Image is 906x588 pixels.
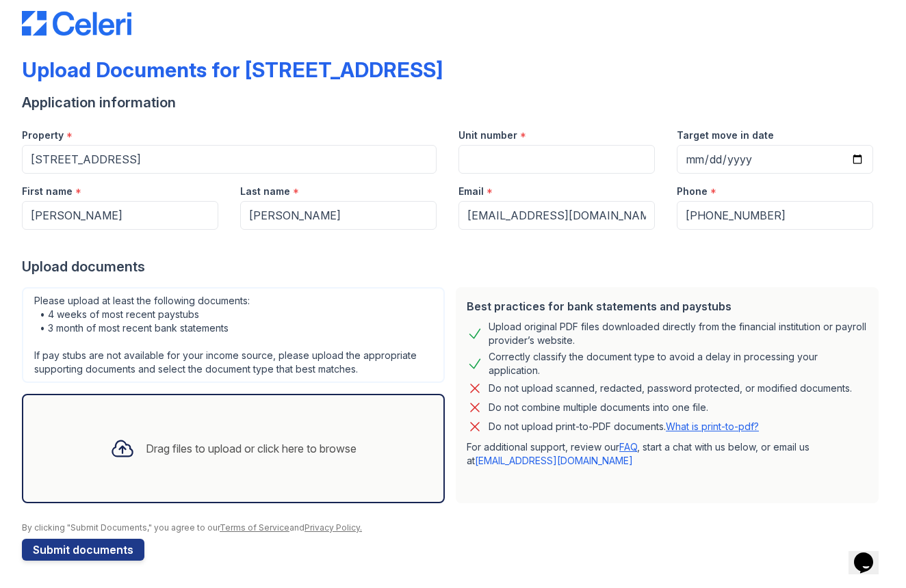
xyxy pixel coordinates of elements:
div: Drag files to upload or click here to browse [146,440,357,457]
iframe: chat widget [849,533,892,574]
a: FAQ [619,441,637,453]
div: Best practices for bank statements and paystubs [467,298,868,315]
div: Application information [22,93,884,112]
div: Correctly classify the document type to avoid a delay in processing your application. [489,350,868,377]
label: Unit number [458,129,517,142]
a: What is print-to-pdf? [666,420,759,432]
div: Upload original PDF files downloaded directly from the financial institution or payroll provider’... [489,320,868,347]
div: Please upload at least the following documents: • 4 weeks of most recent paystubs • 3 month of mo... [22,287,445,383]
label: Last name [240,185,290,198]
label: Phone [677,185,708,198]
div: Upload Documents for [STREET_ADDRESS] [22,57,443,82]
div: Do not combine multiple documents into one file. [489,399,708,416]
button: Submit documents [22,539,144,561]
div: Upload documents [22,257,884,276]
label: First name [22,185,73,198]
label: Property [22,129,64,142]
p: For additional support, review our , start a chat with us below, or email us at [467,440,868,468]
a: Privacy Policy. [305,522,362,533]
div: By clicking "Submit Documents," you agree to our and [22,522,884,533]
a: Terms of Service [220,522,289,533]
a: [EMAIL_ADDRESS][DOMAIN_NAME] [475,455,633,466]
img: CE_Logo_Blue-a8612792a0a2168367f1c8372b55b34899dd931a85d93a1a3d3e32e68fde9ad4.png [22,11,131,36]
div: Do not upload scanned, redacted, password protected, or modified documents. [489,380,852,397]
label: Target move in date [677,129,774,142]
p: Do not upload print-to-PDF documents. [489,420,759,433]
label: Email [458,185,484,198]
